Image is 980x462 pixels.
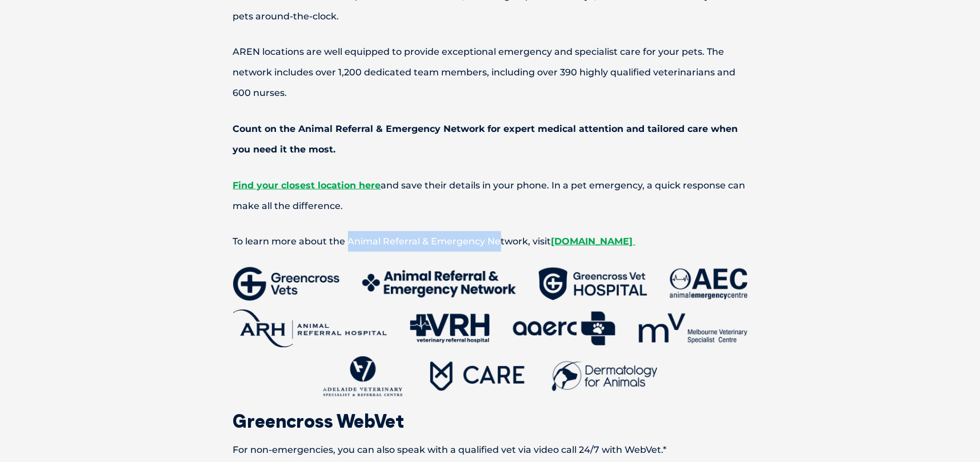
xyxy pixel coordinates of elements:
[233,180,381,191] a: Find your closest location here
[233,123,738,155] span: Count on the Animal Referral & Emergency Network for expert medical attention and tailored care w...
[233,180,746,211] span: and save their details in your phone. In a pet emergency, a quick response can make all the diffe...
[233,46,736,98] span: AREN locations are well equipped to provide exceptional emergency and specialist care for your pe...
[551,236,636,247] a: [DOMAIN_NAME]
[551,236,633,247] span: [DOMAIN_NAME]
[233,236,551,247] span: To learn more about the Animal Referral & Emergency Network, visit
[193,412,787,430] h2: Greencross WebVet
[233,444,667,455] span: For non-emergencies, you can also speak with a qualified vet via video call 24/7 with WebVet.*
